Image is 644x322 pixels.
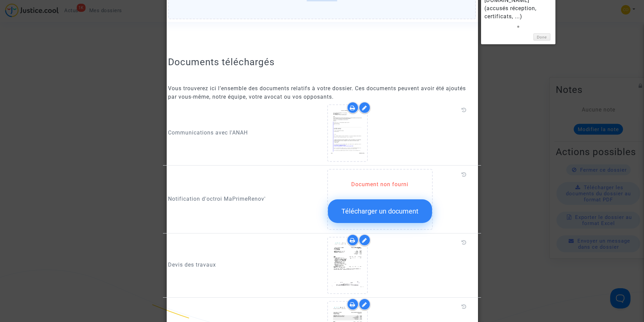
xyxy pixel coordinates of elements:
[168,128,317,137] p: Communications avec l'ANAH
[168,261,317,269] p: Devis des travaux
[328,199,432,223] button: Télécharger un document
[168,56,476,68] h2: Documents téléchargés
[168,85,466,100] span: Vous trouverez ici l’ensemble des documents relatifs à votre dossier. Ces documents peuvent avoir...
[168,195,317,203] p: Notification d'octroi MaPrimeRenov'
[328,180,432,189] div: Document non fourni
[341,207,419,215] span: Télécharger un document
[533,33,550,41] a: Done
